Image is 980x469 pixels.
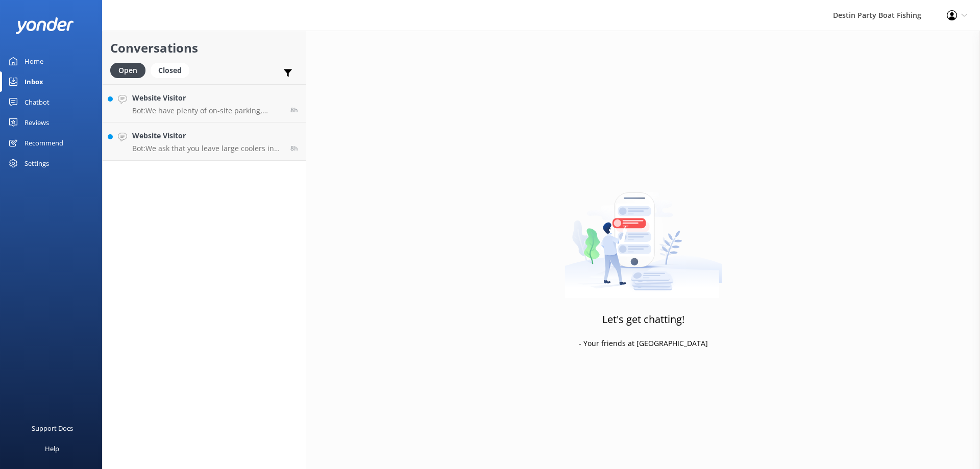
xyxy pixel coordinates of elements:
[132,130,283,141] h4: Website Visitor
[110,63,145,78] div: Open
[132,92,283,104] h4: Website Visitor
[24,51,43,71] div: Home
[24,112,49,133] div: Reviews
[565,171,722,299] img: artwork of a man stealing a conversation from at giant smartphone
[132,106,283,115] p: Bot: We have plenty of on-site parking, managed by Premium Parking. The cost is $10 for 4 hours, ...
[32,418,73,438] div: Support Docs
[602,311,684,328] h3: Let's get chatting!
[110,64,151,76] a: Open
[110,38,298,58] h2: Conversations
[24,71,43,92] div: Inbox
[24,133,63,153] div: Recommend
[151,63,189,78] div: Closed
[15,17,74,34] img: yonder-white-logo.png
[132,144,283,153] p: Bot: We ask that you leave large coolers in your car. It's recommended to select your cooler size...
[151,64,194,76] a: Closed
[24,92,50,112] div: Chatbot
[45,438,59,459] div: Help
[24,153,49,174] div: Settings
[579,338,708,349] p: - Your friends at [GEOGRAPHIC_DATA]
[290,144,298,153] span: Oct 11 2025 08:19pm (UTC -05:00) America/Cancun
[103,122,306,161] a: Website VisitorBot:We ask that you leave large coolers in your car. It's recommended to select yo...
[290,106,298,114] span: Oct 11 2025 08:28pm (UTC -05:00) America/Cancun
[103,84,306,122] a: Website VisitorBot:We have plenty of on-site parking, managed by Premium Parking. The cost is $10...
